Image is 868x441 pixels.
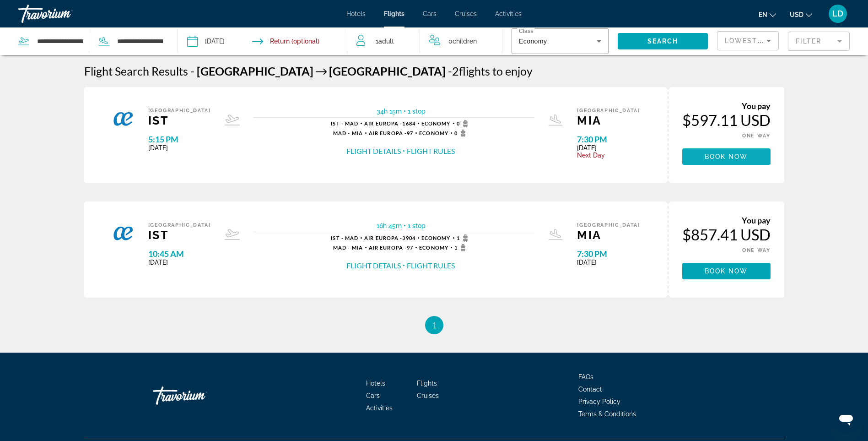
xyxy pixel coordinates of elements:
[448,35,477,48] span: 0
[705,267,748,275] span: Book now
[148,108,211,114] span: [GEOGRAPHIC_DATA]
[366,380,385,387] a: Hotels
[366,404,393,412] a: Activities
[84,64,188,78] h1: Flight Search Results
[18,2,110,26] a: Travorium
[329,64,446,78] span: [GEOGRAPHIC_DATA]
[333,130,363,136] span: MAD - MIA
[682,148,771,165] button: Book now
[577,134,640,144] span: 7:30 PM
[369,130,407,136] span: Air Europa -
[346,261,401,271] button: Flight Details
[578,386,602,393] a: Contact
[454,244,469,251] span: 1
[369,130,413,136] span: 97
[417,392,439,399] a: Cruises
[148,249,211,259] span: 10:45 AM
[407,146,455,156] button: Flight Rules
[519,28,534,34] mat-label: Class
[369,245,413,250] span: 97
[417,380,437,387] a: Flights
[346,146,401,156] button: Flight Details
[197,64,313,78] span: [GEOGRAPHIC_DATA]
[682,263,771,279] button: Book now
[578,398,620,405] a: Privacy Policy
[190,64,194,78] span: -
[423,10,437,17] a: Cars
[187,27,225,55] button: Depart date: Dec 19, 2025
[826,4,850,23] button: User Menu
[578,373,593,381] a: FAQs
[831,404,861,434] iframe: Button to launch messaging window
[495,10,522,17] a: Activities
[725,37,783,44] span: Lowest Price
[577,249,640,259] span: 7:30 PM
[577,259,640,266] span: [DATE]
[618,33,708,49] button: Search
[788,31,850,51] button: Filter
[333,245,363,250] span: MAD - MIA
[577,222,640,228] span: [GEOGRAPHIC_DATA]
[577,152,640,159] span: Next Day
[377,108,402,115] span: 34h 15m
[790,8,812,21] button: Change currency
[705,153,748,160] span: Book now
[331,120,358,126] span: IST - MAD
[519,38,547,45] span: Economy
[364,120,402,126] span: Air Europa -
[790,11,803,18] span: USD
[384,10,404,17] a: Flights
[376,35,394,48] span: 1
[419,130,448,136] span: Economy
[832,9,843,18] span: LD
[148,259,211,266] span: [DATE]
[577,228,640,242] span: MIA
[742,133,771,139] span: ONE WAY
[421,235,451,241] span: Economy
[252,27,319,55] button: Return date
[419,245,448,250] span: Economy
[577,108,640,114] span: [GEOGRAPHIC_DATA]
[331,235,358,241] span: IST - MAD
[459,64,533,78] span: flights to enjoy
[725,35,771,46] mat-select: Sort by
[148,144,211,152] span: [DATE]
[347,27,502,55] button: Travelers: 1 adult, 0 children
[647,38,679,45] span: Search
[148,228,211,242] span: IST
[455,10,477,17] a: Cruises
[148,114,211,127] span: IST
[457,120,471,127] span: 0
[682,111,771,129] div: $597.11 USD
[408,222,426,229] span: 1 stop
[742,247,771,253] span: ONE WAY
[364,235,415,241] span: 3904
[682,215,771,225] div: You pay
[346,10,366,17] span: Hotels
[578,410,636,418] a: Terms & Conditions
[378,38,394,45] span: Adult
[364,120,415,126] span: 1684
[448,64,452,78] span: -
[448,64,459,78] span: 2
[759,11,767,18] span: en
[454,130,469,137] span: 0
[148,222,211,228] span: [GEOGRAPHIC_DATA]
[366,392,380,399] a: Cars
[377,222,402,229] span: 16h 45m
[84,316,784,334] nav: Pagination
[577,114,640,127] span: MIA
